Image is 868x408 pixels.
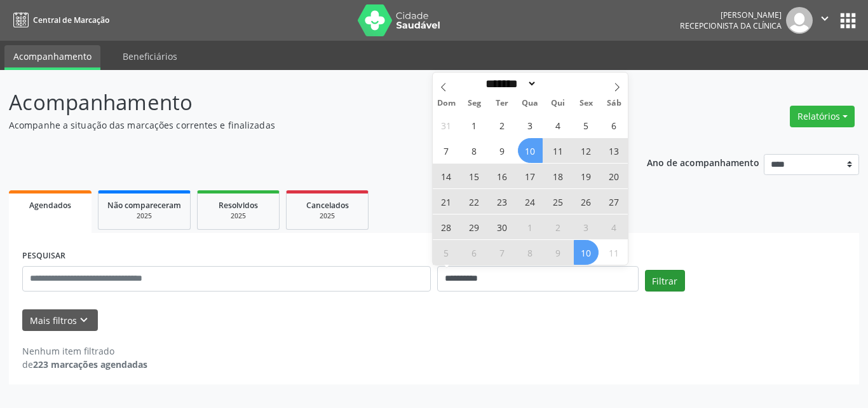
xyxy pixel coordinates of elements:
[680,10,782,20] div: [PERSON_NAME]
[460,99,488,108] span: Seg
[219,200,258,211] span: Resolvidos
[574,240,599,265] span: Outubro 10, 2025
[602,138,627,163] span: Setembro 13, 2025
[544,99,572,108] span: Qui
[518,164,543,188] span: Setembro 17, 2025
[22,344,147,358] div: Nenhum item filtrado
[488,99,516,108] span: Ter
[22,246,65,266] label: PESQUISAR
[114,45,186,67] a: Beneficiários
[602,164,627,188] span: Setembro 20, 2025
[546,164,571,188] span: Setembro 18, 2025
[490,240,515,265] span: Outubro 7, 2025
[434,113,459,137] span: Agosto 31, 2025
[434,189,459,214] span: Setembro 21, 2025
[647,154,759,170] p: Ano de acompanhamento
[813,7,837,34] button: 
[602,189,627,214] span: Setembro 27, 2025
[574,215,599,239] span: Outubro 3, 2025
[574,138,599,163] span: Setembro 12, 2025
[434,215,459,239] span: Setembro 28, 2025
[546,189,571,214] span: Setembro 25, 2025
[22,358,147,371] div: de
[462,138,487,163] span: Setembro 8, 2025
[306,200,349,211] span: Cancelados
[546,138,571,163] span: Setembro 11, 2025
[600,99,628,108] span: Sáb
[462,113,487,137] span: Setembro 1, 2025
[433,99,461,108] span: Dom
[790,106,855,127] button: Relatórios
[462,215,487,239] span: Setembro 29, 2025
[22,309,98,332] button: Mais filtroskeyboard_arrow_down
[9,118,604,132] p: Acompanhe a situação das marcações correntes e finalizadas
[107,200,181,211] span: Não compareceram
[546,215,571,239] span: Outubro 2, 2025
[490,138,515,163] span: Setembro 9, 2025
[837,10,859,32] button: apps
[572,99,600,108] span: Sex
[77,313,91,327] i: keyboard_arrow_down
[602,215,627,239] span: Outubro 4, 2025
[518,215,543,239] span: Outubro 1, 2025
[462,164,487,188] span: Setembro 15, 2025
[462,189,487,214] span: Setembro 22, 2025
[546,240,571,265] span: Outubro 9, 2025
[680,20,782,31] span: Recepcionista da clínica
[786,7,813,34] img: img
[434,240,459,265] span: Outubro 5, 2025
[9,10,109,31] a: Central de Marcação
[574,164,599,188] span: Setembro 19, 2025
[490,215,515,239] span: Setembro 30, 2025
[516,99,544,108] span: Qua
[434,164,459,188] span: Setembro 14, 2025
[207,211,270,221] div: 2025
[546,113,571,137] span: Setembro 4, 2025
[537,77,579,90] input: Year
[518,138,543,163] span: Setembro 10, 2025
[29,200,71,211] span: Agendados
[818,11,832,25] i: 
[574,189,599,214] span: Setembro 26, 2025
[33,358,147,370] strong: 223 marcações agendadas
[645,270,685,292] button: Filtrar
[490,189,515,214] span: Setembro 23, 2025
[518,240,543,265] span: Outubro 8, 2025
[295,211,359,221] div: 2025
[518,189,543,214] span: Setembro 24, 2025
[490,113,515,137] span: Setembro 2, 2025
[462,240,487,265] span: Outubro 6, 2025
[574,113,599,137] span: Setembro 5, 2025
[9,87,604,118] p: Acompanhamento
[518,113,543,137] span: Setembro 3, 2025
[434,138,459,163] span: Setembro 7, 2025
[490,164,515,188] span: Setembro 16, 2025
[482,77,538,90] select: Month
[107,211,181,221] div: 2025
[33,15,109,25] span: Central de Marcação
[602,240,627,265] span: Outubro 11, 2025
[4,45,100,70] a: Acompanhamento
[602,113,627,137] span: Setembro 6, 2025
